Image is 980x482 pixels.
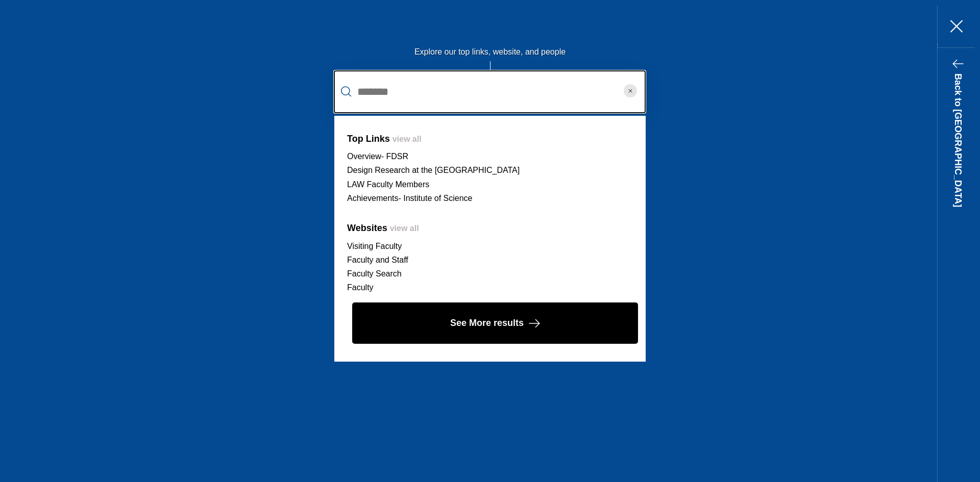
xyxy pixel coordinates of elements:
button: reset [615,70,646,113]
span: Back to [GEOGRAPHIC_DATA] [953,73,963,207]
a: Faculty Search [347,269,402,278]
span: Top Links [347,134,390,144]
span: See More results [450,315,524,331]
a: Overview- FDSR [347,152,408,161]
button: See More results [352,302,638,344]
a: LAW Faculty Members [347,180,429,189]
a: Achievements- Institute of Science [347,194,472,202]
span: view all [393,135,422,143]
a: Websites view all [347,223,419,233]
span: Websites [347,223,387,233]
a: Faculty and Staff [347,256,408,264]
a: Faculty [347,283,374,292]
a: See More results [347,302,633,344]
a: Top Links view all [347,134,422,144]
span: view all [390,224,419,233]
a: Design Research at the [GEOGRAPHIC_DATA] [347,166,520,174]
label: Explore our top links, website, and people [334,47,646,61]
a: Visiting Faculty [347,242,402,250]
